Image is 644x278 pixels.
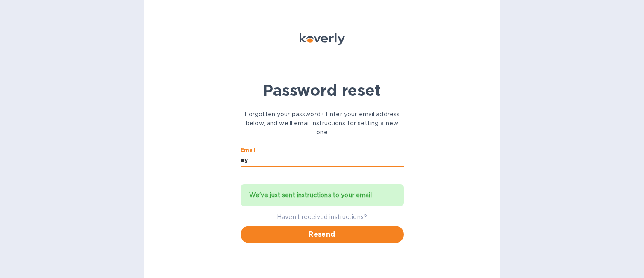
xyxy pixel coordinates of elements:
[241,226,404,243] button: Resend
[241,154,404,167] input: Email
[241,110,404,137] p: Forgotten your password? Enter your email address below, and we'll email instructions for setting...
[241,148,256,153] label: Email
[249,188,395,203] div: We've just sent instructions to your email
[247,229,397,240] span: Resend
[241,213,404,222] p: Haven't received instructions?
[263,81,381,100] b: Password reset
[300,33,345,45] img: Koverly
